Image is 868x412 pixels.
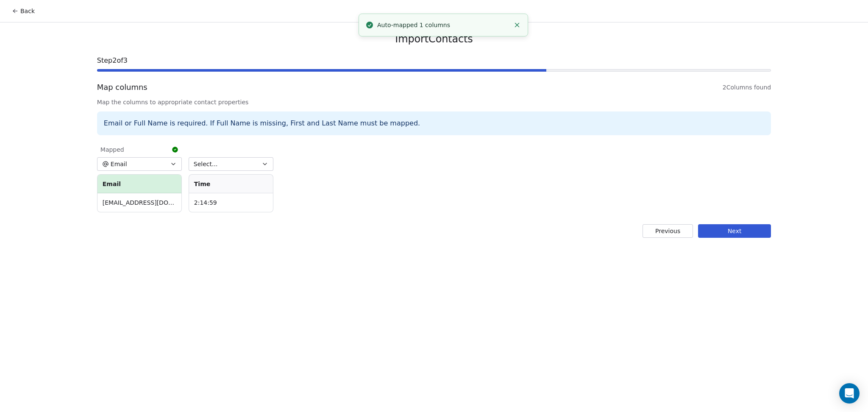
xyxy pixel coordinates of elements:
[512,19,523,31] button: Close toast
[189,193,273,212] td: 2:14:59
[97,98,771,106] span: Map the columns to appropriate contact properties
[839,383,860,404] div: Open Intercom Messenger
[189,175,273,193] th: Time
[100,145,124,154] span: Mapped
[395,33,473,45] span: Import Contacts
[97,56,771,66] span: Step 2 of 3
[377,21,510,30] div: Auto-mapped 1 columns
[97,193,181,212] td: [EMAIL_ADDRESS][DOMAIN_NAME]
[97,111,771,135] div: Email or Full Name is required. If Full Name is missing, First and Last Name must be mapped.
[698,224,771,238] button: Next
[111,160,127,168] span: Email
[97,175,181,193] th: Email
[723,83,771,92] span: 2 Columns found
[7,3,40,19] button: Back
[97,82,147,93] span: Map columns
[643,224,693,238] button: Previous
[194,160,218,168] span: Select...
